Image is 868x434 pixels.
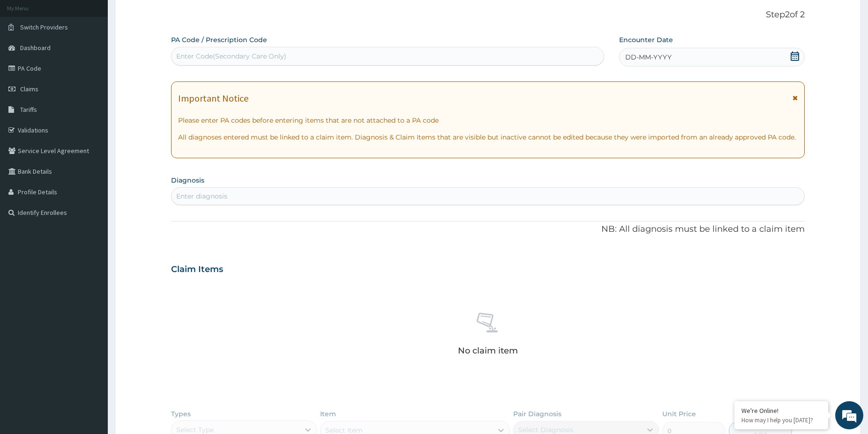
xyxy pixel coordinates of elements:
[178,116,798,125] p: Please enter PA codes before entering items that are not attached to a PA code
[171,176,204,185] label: Diagnosis
[20,44,51,52] span: Dashboard
[741,416,821,424] p: How may I help you today?
[171,265,223,275] h3: Claim Items
[625,52,672,62] span: DD-MM-YYYY
[20,105,37,114] span: Tariffs
[171,35,267,44] label: PA Code / Prescription Code
[17,47,38,70] img: d_794563401_company_1708531726252_794563401
[20,85,38,93] span: Claims
[5,256,179,288] textarea: Type your message and hit 'Enter'
[20,23,68,31] span: Switch Providers
[171,10,805,20] p: Step 2 of 2
[171,223,805,235] p: NB: All diagnosis must be linked to a claim item
[619,35,673,44] label: Encounter Date
[49,52,157,65] div: Chat with us now
[154,5,176,27] div: Minimize live chat window
[178,93,248,103] h1: Important Notice
[178,132,798,142] p: All diagnoses entered must be linked to a claim item. Diagnosis & Claim Items that are visible bu...
[458,346,518,355] p: No claim item
[176,191,227,201] div: Enter diagnosis
[741,406,821,415] div: We're Online!
[176,51,286,61] div: Enter Code(Secondary Care Only)
[54,118,129,213] span: We're online!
